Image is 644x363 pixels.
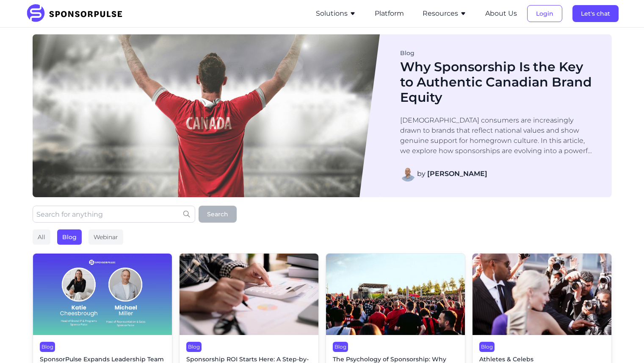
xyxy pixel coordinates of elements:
button: Let's chat [572,5,619,22]
img: Getty Images courtesy of Unsplash [180,254,318,335]
div: Blog [186,342,202,352]
a: Blog ImageBlogWhy Sponsorship Is the Key to Authentic Canadian Brand Equity[DEMOGRAPHIC_DATA] con... [33,34,612,197]
strong: [PERSON_NAME] [427,170,487,178]
img: Katie Cheesbrough and Michael Miller Join SponsorPulse to Accelerate Strategic Services [33,254,172,335]
img: Getty Images courtesy of Unsplash [473,254,611,335]
img: Sebastian Pociecha courtesy of Unsplash [326,254,465,335]
button: About Us [485,8,517,19]
img: search icon [183,211,190,218]
div: Blog [479,342,495,352]
button: Resources [423,8,467,19]
div: Blog [400,50,594,56]
a: Platform [375,10,404,17]
span: by [417,169,487,179]
div: All [33,229,50,245]
h1: Why Sponsorship Is the Key to Authentic Canadian Brand Equity [400,59,594,105]
div: Blog [57,229,82,245]
div: Webinar [88,229,123,245]
a: Let's chat [572,10,619,17]
p: [DEMOGRAPHIC_DATA] consumers are increasingly drawn to brands that reflect national values and sh... [400,115,594,156]
button: Login [527,5,562,22]
div: Blog [333,342,348,352]
button: Search [199,206,237,223]
input: Search for anything [33,206,195,223]
div: Blog [40,342,55,352]
button: Solutions [316,8,356,19]
img: SponsorPulse [26,4,129,23]
img: Adam Gareau [400,166,415,181]
a: Login [527,10,562,17]
img: Blog Image [33,34,380,197]
button: Platform [375,8,404,19]
a: About Us [485,10,517,17]
iframe: Chat Widget [602,322,644,363]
